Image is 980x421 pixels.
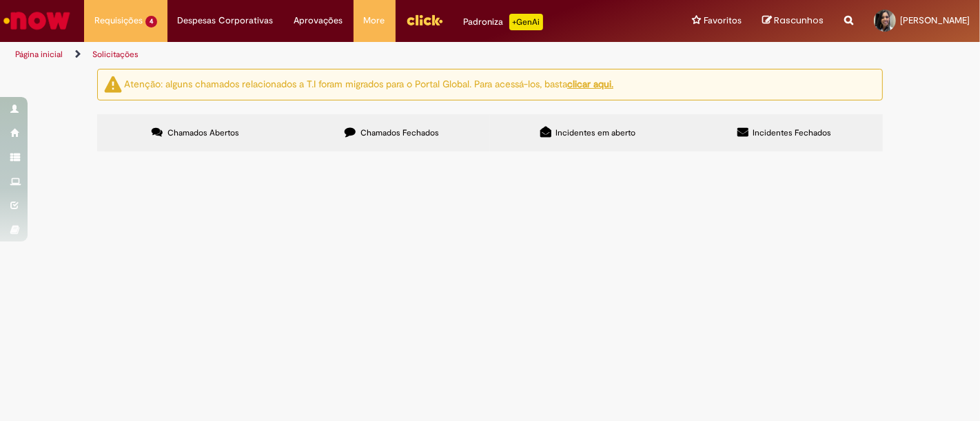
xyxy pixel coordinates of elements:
img: click_logo_yellow_360x200.png [406,10,443,30]
ul: Trilhas de página [10,42,643,67]
span: More [364,14,385,28]
img: ServiceNow [1,7,72,34]
a: Página inicial [15,49,63,60]
p: +GenAi [509,14,543,30]
span: Incidentes em aberto [556,127,636,138]
span: Aprovações [294,14,343,28]
a: clicar aqui. [567,78,613,90]
a: Rascunhos [762,14,824,28]
span: Despesas Corporativas [178,14,274,28]
span: 4 [145,16,157,28]
span: Requisições [94,14,143,28]
span: Chamados Abertos [167,127,239,138]
span: Favoritos [704,14,742,28]
ng-bind-html: Atenção: alguns chamados relacionados a T.I foram migrados para o Portal Global. Para acessá-los,... [124,78,613,90]
span: [PERSON_NAME] [900,14,970,26]
div: Padroniza [464,14,543,30]
span: Incidentes Fechados [753,127,832,138]
span: Rascunhos [774,14,824,27]
a: Solicitações [92,49,139,60]
span: Chamados Fechados [360,127,439,138]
